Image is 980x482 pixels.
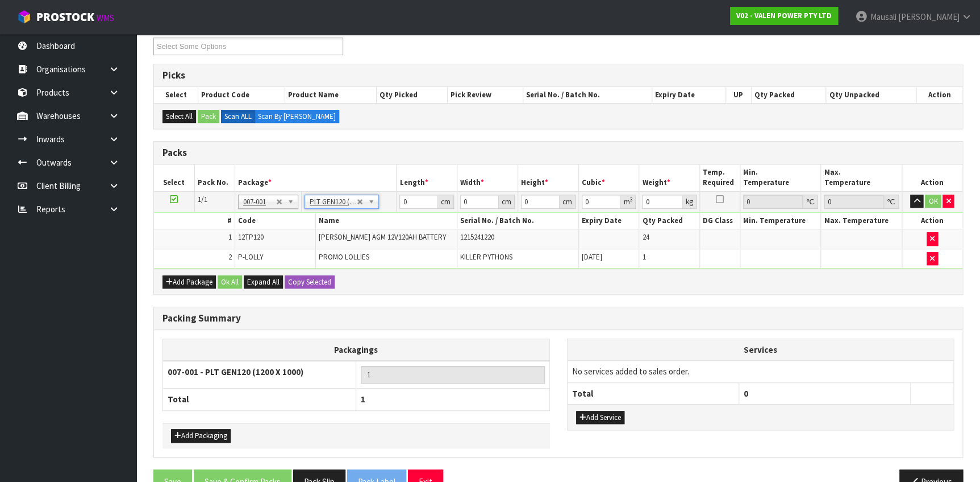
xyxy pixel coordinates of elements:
span: [PERSON_NAME] AGM 12V120AH BATTERY [319,232,446,242]
th: Min. Temperature [740,164,821,191]
label: Scan By [PERSON_NAME] [255,110,339,123]
th: UP [725,87,751,103]
span: 1 [228,232,232,242]
th: Qty Unpacked [826,87,916,103]
td: No services added to sales order. [568,361,954,382]
th: Services [568,339,954,361]
h3: Packing Summary [162,313,954,324]
th: Serial No. / Batch No. [457,213,578,229]
button: OK [925,195,941,208]
button: Copy Selected [285,275,335,289]
th: Action [916,87,962,103]
span: [DATE] [582,252,602,262]
th: Max. Temperature [821,213,902,229]
th: Length [397,164,457,191]
th: Total [568,382,739,404]
h3: Picks [162,70,954,81]
sup: 3 [629,196,632,203]
th: Product Code [198,87,285,103]
th: Total [163,389,356,410]
img: cube-alt.png [17,10,31,24]
span: 1 [642,252,645,262]
span: 1/1 [198,195,207,204]
th: Name [316,213,457,229]
th: Min. Temperature [740,213,821,229]
span: Expand All [247,277,280,287]
span: 24 [642,232,649,242]
button: Select All [162,110,196,123]
strong: 007-001 - PLT GEN120 (1200 X 1000) [168,366,303,377]
button: Pack [198,110,219,123]
th: Expiry Date [578,213,639,229]
th: Cubic [578,164,639,191]
th: Action [902,164,962,191]
th: Weight [639,164,700,191]
div: cm [499,195,515,209]
th: Width [457,164,518,191]
h3: Packs [162,147,954,158]
span: KILLER PYTHONS [460,252,512,262]
span: [PERSON_NAME] [898,11,959,22]
button: Add Package [162,275,216,289]
th: Package [235,164,397,191]
span: PROMO LOLLIES [319,252,369,262]
th: Expiry Date [652,87,725,103]
th: Select [154,164,194,191]
span: 007-001 [243,195,276,209]
th: Code [235,213,315,229]
div: cm [560,195,576,209]
strong: V02 - VALEN POWER PTY LTD [736,11,832,20]
th: Qty Picked [376,87,447,103]
th: Temp. Required [699,164,740,191]
span: P-LOLLY [238,252,263,262]
th: Action [902,213,962,229]
span: Mausali [870,11,896,22]
th: # [154,213,235,229]
span: ProStock [36,10,94,24]
div: ℃ [884,195,899,209]
th: Qty Packed [639,213,700,229]
span: 1 [361,394,365,405]
button: Expand All [244,275,283,289]
span: 12TP120 [238,232,264,242]
div: m [620,195,636,209]
button: Add Service [576,411,624,425]
div: ℃ [803,195,818,209]
th: Packagings [163,339,550,361]
small: WMS [97,13,114,23]
th: DG Class [699,213,740,229]
th: Qty Packed [751,87,826,103]
button: Add Packaging [171,429,231,443]
span: 1215241220 [460,232,494,242]
span: 0 [744,388,748,399]
th: Product Name [285,87,376,103]
th: Height [518,164,578,191]
th: Max. Temperature [821,164,902,191]
span: PLT GEN120 (1200 X 1000) [310,195,357,209]
th: Pack No. [194,164,235,191]
div: kg [683,195,697,209]
div: cm [438,195,454,209]
button: Ok All [218,275,242,289]
th: Select [154,87,198,103]
span: 2 [228,252,232,262]
th: Pick Review [447,87,523,103]
label: Scan ALL [221,110,255,123]
a: V02 - VALEN POWER PTY LTD [730,7,838,25]
th: Serial No. / Batch No. [523,87,652,103]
